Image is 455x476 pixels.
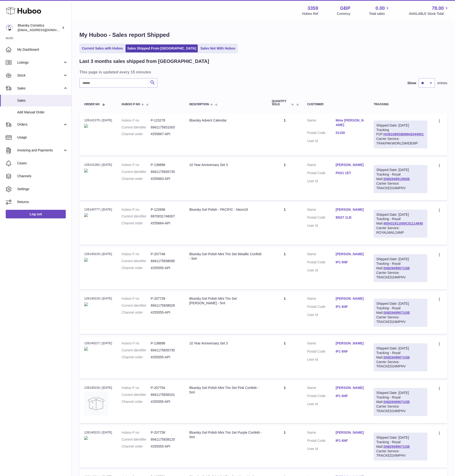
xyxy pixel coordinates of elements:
[437,81,447,85] span: entries
[151,444,180,449] dd: #255555-API
[307,260,336,266] dt: Postal Code
[307,103,364,106] div: Customer
[267,336,302,378] td: 1
[84,392,108,415] img: no-photo.jpg
[307,131,336,136] dt: Postal Code
[336,430,364,435] a: [PERSON_NAME]
[307,223,336,228] dt: User Id
[376,449,425,458] div: Carrier Service: TRACKED24MPHV
[189,296,262,305] div: Bluesky Gel Polish Mini Trio Set [PERSON_NAME] - 5ml
[336,215,364,220] a: BN27 1LB
[383,311,410,315] a: SN829499071GB
[267,292,302,334] td: 1
[17,135,68,140] span: Usage
[374,103,427,106] div: Tracking
[84,347,88,351] img: 10-year-anniversary-set-3-5ml-bottle-bright-gel-polish-bluesky-cosmetics-nail-care-909.jpg
[84,252,112,256] div: 126140219 | [DATE]
[376,391,425,395] div: Shipped Date: [DATE]
[307,296,336,302] dt: Name
[383,445,410,448] a: SN829499071GB
[151,177,180,181] dd: #255663-API
[189,103,209,106] span: Description
[376,435,425,440] div: Shipped Date: [DATE]
[307,268,336,273] dt: User Id
[383,266,410,270] a: SN829499071GB
[122,303,151,308] dt: Current identifier
[84,296,112,301] div: 126140218 | [DATE]
[151,207,180,212] dd: P-122696
[84,430,112,435] div: 126140215 | [DATE]
[126,44,198,52] a: Sales Shipped From [GEOGRAPHIC_DATA]
[122,341,151,346] dt: Huboo P no
[336,163,364,167] a: [PERSON_NAME]
[122,207,151,212] dt: Huboo P no
[267,247,302,289] td: 1
[307,215,336,221] dt: Postal Code
[122,170,151,174] dt: Current identifier
[383,355,410,359] a: SN829499071GB
[307,430,336,436] dt: Name
[84,341,112,345] div: 126140217 | [DATE]
[122,132,151,136] dt: Channel order
[6,24,13,31] img: info@blueskycosmetics.co.uk
[307,118,336,128] dt: Name
[336,171,364,175] a: PH21 1ET
[151,170,180,174] dd: 6941175835735
[267,113,302,155] td: 1
[84,103,100,106] span: Order No
[17,174,68,178] span: Channels
[336,386,364,390] a: [PERSON_NAME]
[17,161,68,166] span: Cases
[383,221,423,225] a: 400431911000C51114945
[79,31,447,39] h1: My Huboo - Sales report Shipped
[151,355,180,360] dd: #255555-API
[383,400,410,404] a: SN829499071GB
[374,343,427,371] div: Tracking - Royal Mail:
[189,341,262,346] div: 10 Year Anniversary Set 3
[376,181,425,190] div: Carrier Service: TRACKED24MPHV
[374,299,427,327] div: Tracking - Royal Mail:
[17,122,63,127] span: Orders
[307,171,336,177] dt: Postal Code
[151,132,180,136] dd: #255667-API
[307,341,336,347] dt: Name
[267,158,302,200] td: 1
[122,430,151,435] dt: Huboo P no
[374,210,427,238] div: Tracking - Royal Mail:
[340,5,350,11] strong: GBP
[18,23,61,32] div: Bluesky Cometics
[79,69,446,75] h3: This page is updated every 15 minutes
[122,177,151,181] dt: Channel order
[374,388,427,416] div: Tracking - Royal Mail:
[337,11,351,16] div: Currency
[122,221,151,226] dt: Channel order
[84,213,88,217] img: bluesky-gel-polish-pacific-neon19-blue-bright-colour-sky-solid-cosmetics-turquoise-356.jpg
[336,118,364,127] a: Mme [PERSON_NAME]
[376,346,425,351] div: Shipped Date: [DATE]
[376,301,425,306] div: Shipped Date: [DATE]
[376,271,425,280] div: Carrier Service: TRACKED24MPHV
[84,386,112,390] div: 126140216 | [DATE]
[336,394,364,398] a: IP1 6NF
[432,5,444,11] span: 78.00
[122,310,151,315] dt: Channel order
[376,137,425,146] div: Carrier Service: TRAKPAKWORLDWIDEMP
[151,437,180,442] dd: 6941175838125
[151,303,180,308] dd: 6941175838026
[409,5,449,16] a: 78.00 AVAILABLE Stock Total
[122,259,151,263] dt: Current identifier
[84,436,88,440] img: bluesky-gel-polish-mini-trio-set-purple-confetti-5ml-autumn-winter-bright-cosmetics-red-nail-936.jpg
[17,47,68,52] span: My Dashboard
[84,302,88,306] img: bluesky-gel-polish-mini-trio-set-rusty-5ml-autumn-winter-bright-dark-cosmetics-red-nail-592.jpg
[336,341,364,346] a: [PERSON_NAME]
[307,163,336,168] dt: Name
[267,381,302,423] td: 1
[151,386,180,390] dd: P-207754
[307,402,336,406] dt: User Id
[122,437,151,442] dt: Current identifier
[18,28,70,32] span: [EMAIL_ADDRESS][DOMAIN_NAME]
[336,252,364,256] a: [PERSON_NAME]
[336,296,364,301] a: [PERSON_NAME]
[84,124,88,128] img: bluesky-advent-calendar-available-at-the-bullring-christmas-discount-not-applied-gift-gel-polish-...
[151,259,180,263] dd: 6941175838095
